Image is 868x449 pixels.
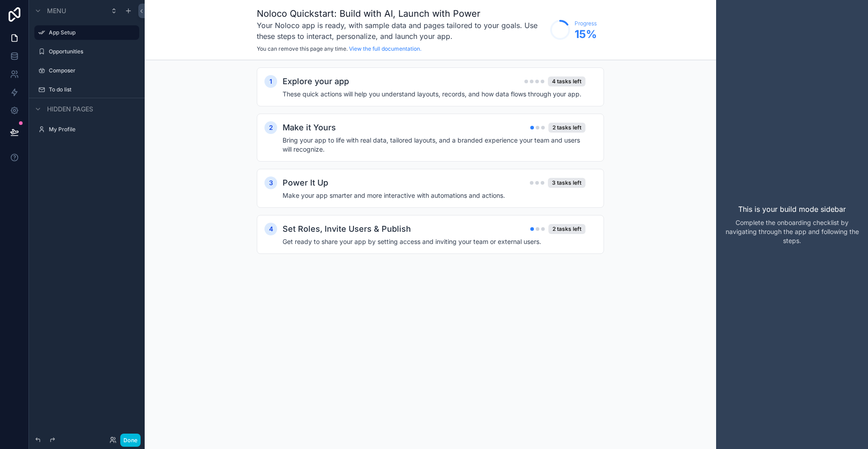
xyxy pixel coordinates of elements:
p: This is your build mode sidebar [738,204,846,215]
label: Opportunities [49,48,134,55]
span: Hidden pages [47,105,93,114]
label: App Setup [49,29,134,36]
h1: Noloco Quickstart: Build with AI, Launch with Power [257,7,546,20]
span: Menu [47,6,66,15]
label: Composer [49,67,134,74]
span: You can remove this page any time. [257,45,348,52]
a: View the full documentation. [349,45,421,52]
label: My Profile [49,126,134,133]
button: Done [120,434,141,447]
h3: Your Noloco app is ready, with sample data and pages tailored to your goals. Use these steps to i... [257,20,546,42]
label: To do list [49,86,134,93]
p: Complete the onboarding checklist by navigating through the app and following the steps. [723,218,861,245]
span: Progress [575,20,597,27]
span: 15 % [575,27,597,42]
